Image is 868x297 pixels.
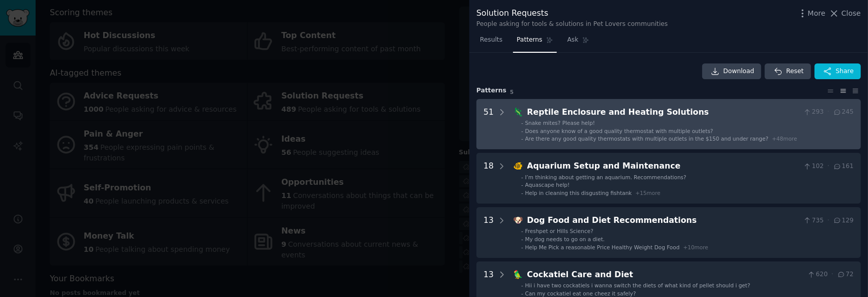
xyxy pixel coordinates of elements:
[484,106,494,143] div: 51
[525,174,686,180] span: I’m thinking about getting an aquarium. Recommendations?
[521,119,523,126] div: -
[527,269,804,281] div: Cockatiel Care and Diet
[831,270,833,279] span: ·
[683,244,708,250] span: + 10 more
[521,135,523,142] div: -
[803,216,824,225] span: 735
[514,107,524,117] span: 🦎
[808,8,826,19] span: More
[521,282,523,289] div: -
[513,32,556,53] a: Patterns
[833,162,854,171] span: 161
[521,244,523,251] div: -
[525,244,680,250] span: Help Me Pick a reasonable Price Healthy Weight Dog Food
[527,160,800,173] div: Aquarium Setup and Maintenance
[521,181,523,188] div: -
[521,189,523,196] div: -
[480,36,502,45] span: Results
[525,182,570,188] span: Aquascape help!
[476,7,668,20] div: Solution Requests
[827,162,829,171] span: ·
[521,290,523,297] div: -
[521,174,523,181] div: -
[484,160,494,196] div: 18
[525,282,751,288] span: Hii i have two cockatiels i wanna switch the diets of what kind of pellet should i get?
[525,128,713,134] span: Does anyone know of a good quality thermostat with multiple outlets?
[521,127,523,135] div: -
[527,214,800,227] div: Dog Food and Diet Recommendations
[514,215,524,225] span: 🐶
[517,36,542,45] span: Patterns
[815,63,861,80] button: Share
[567,36,579,45] span: Ask
[476,86,506,95] span: Pattern s
[525,236,605,242] span: My dog needs to go on a diet.
[527,106,800,119] div: Reptile Enclosure and Heating Solutions
[765,63,811,80] button: Reset
[564,32,593,53] a: Ask
[786,67,803,76] span: Reset
[797,8,826,19] button: More
[837,270,854,279] span: 72
[484,214,494,251] div: 13
[521,227,523,235] div: -
[521,236,523,243] div: -
[476,32,506,53] a: Results
[803,162,824,171] span: 102
[514,161,524,171] span: 🐠
[702,63,762,80] a: Download
[836,67,854,76] span: Share
[525,228,593,234] span: Freshpet or Hills Science?
[514,270,524,279] span: 🦜
[833,216,854,225] span: 129
[525,120,595,126] span: Snake mites? Please help!
[772,136,797,142] span: + 48 more
[525,136,769,142] span: Are there any good quality thermostats with multiple outlets in the $150 and under range?
[827,108,829,117] span: ·
[525,190,632,196] span: Help in cleaning this disgusting fishtank
[833,108,854,117] span: 245
[842,8,861,19] span: Close
[724,67,755,76] span: Download
[803,108,824,117] span: 293
[829,8,861,19] button: Close
[525,290,636,296] span: Can my cockatiel eat one cheez it safely?
[827,216,829,225] span: ·
[807,270,828,279] span: 620
[510,89,514,95] span: 5
[636,190,661,196] span: + 15 more
[476,20,668,29] div: People asking for tools & solutions in Pet Lovers communities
